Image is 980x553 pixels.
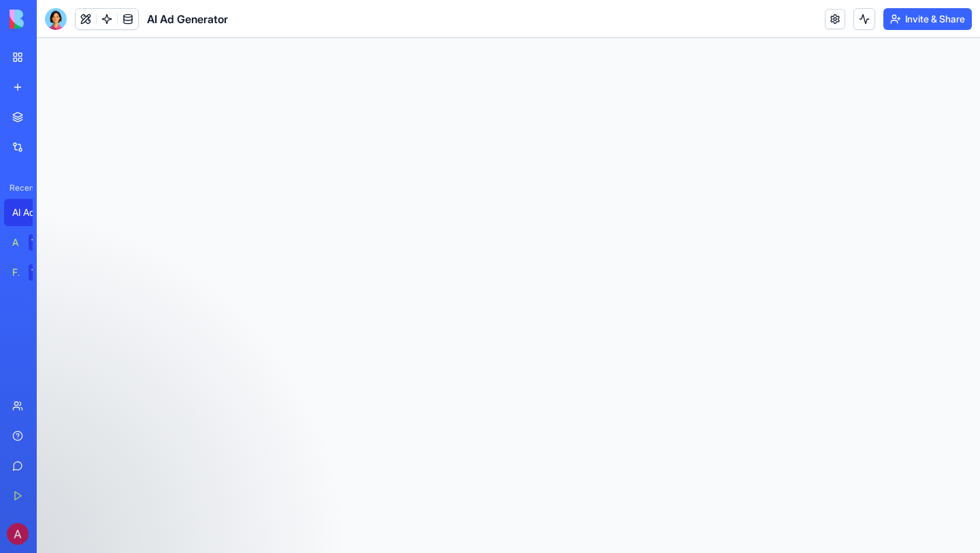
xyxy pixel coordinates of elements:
[10,10,94,29] img: logo
[29,264,50,281] div: TRY
[7,523,29,545] img: ACg8ocI19S9v8V8NnvftU8CmpE9Cr5gjK1fmqHLjAkwzaMKG3Om3Ww=s96-c
[194,451,466,546] iframe: Intercom notifications message
[29,234,50,251] div: TRY
[4,183,33,193] span: Recent
[12,236,19,249] div: AI Logo Generator
[12,206,50,219] div: AI Ad Generator
[147,11,228,27] span: AI Ad Generator
[4,259,59,286] a: Feedback FormTRY
[12,266,19,279] div: Feedback Form
[883,8,972,30] button: Invite & Share
[4,229,59,256] a: AI Logo GeneratorTRY
[4,199,59,226] a: AI Ad Generator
